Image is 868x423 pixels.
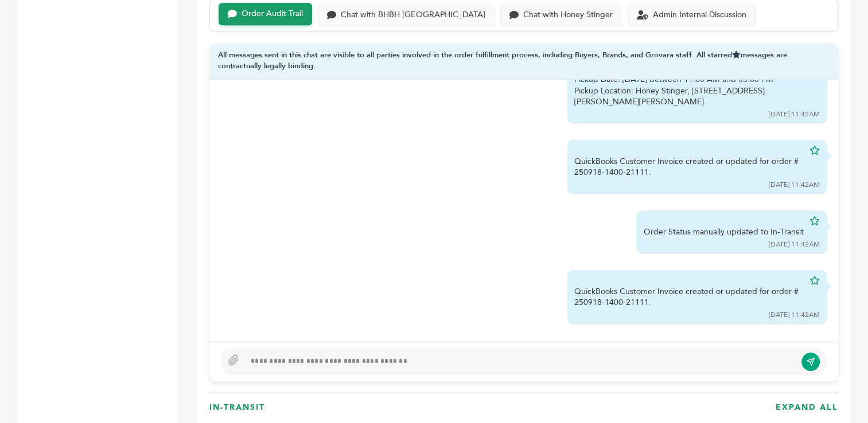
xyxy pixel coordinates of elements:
[574,74,804,108] div: Pickup Date: [DATE] between 11:00 AM and 03:00 PM Pickup Location: Honey Stinger, [STREET_ADDRESS...
[769,180,820,190] div: [DATE] 11:42AM
[644,226,804,238] div: Order Status manually updated to In-Transit
[653,10,746,20] div: Admin Internal Discussion
[341,10,485,20] div: Chat with BHBH [GEOGRAPHIC_DATA]
[769,240,820,249] div: [DATE] 11:42AM
[769,109,820,119] div: [DATE] 11:42AM
[574,286,804,308] div: QuickBooks Customer Invoice created or updated for order # 250918-1400-21111.
[574,156,804,178] div: QuickBooks Customer Invoice created or updated for order # 250918-1400-21111.
[209,402,265,413] h3: In-Transit
[776,402,838,413] h3: EXPAND ALL
[209,43,838,80] div: All messages sent in this chat are visible to all parties involved in the order fulfillment proce...
[242,9,303,19] div: Order Audit Trail
[523,10,613,20] div: Chat with Honey Stinger
[769,310,820,320] div: [DATE] 11:42AM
